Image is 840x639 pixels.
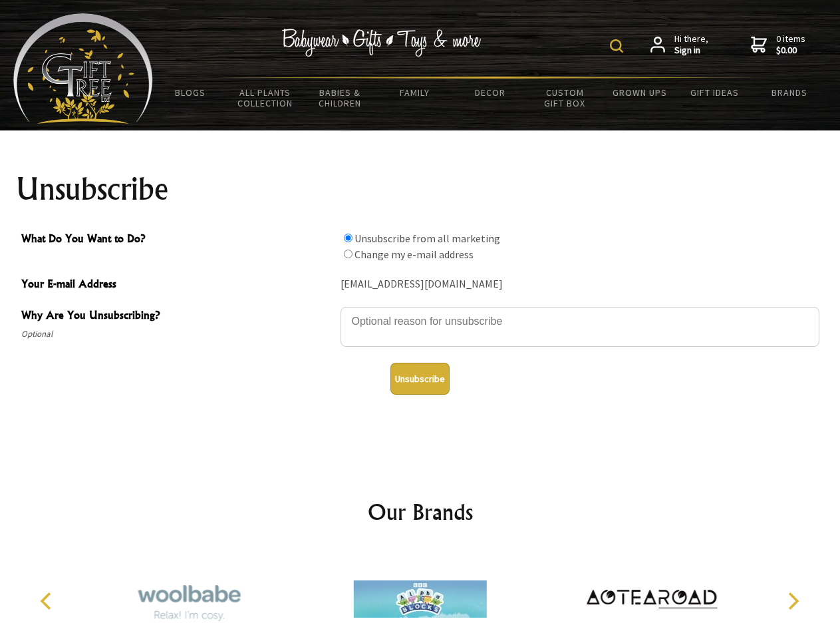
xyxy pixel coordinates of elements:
span: Why Are You Unsubscribing? [21,307,334,326]
span: What Do You Want to Do? [21,230,334,250]
a: Gift Ideas [677,79,752,106]
div: [EMAIL_ADDRESS][DOMAIN_NAME] [341,274,819,295]
a: Family [378,79,453,106]
h1: Unsubscribe [16,173,825,205]
h2: Our Brands [27,496,814,528]
label: Unsubscribe from all marketing [354,232,500,245]
a: BLOGS [153,79,228,106]
a: 0 items$0.00 [751,33,805,57]
textarea: Why Are You Unsubscribing? [341,307,819,347]
span: Hi there, [674,33,708,57]
button: Previous [33,586,63,616]
strong: Sign in [674,45,708,57]
button: Next [778,586,807,616]
a: All Plants Collection [228,79,303,117]
a: Decor [452,79,527,106]
strong: $0.00 [776,45,805,57]
button: Unsubscribe [390,363,450,395]
a: Hi there,Sign in [650,33,708,57]
img: Babyware - Gifts - Toys and more... [13,13,153,124]
a: Custom Gift Box [527,79,603,117]
a: Brands [752,79,827,106]
span: 0 items [776,33,805,57]
label: Change my e-mail address [354,248,474,261]
input: What Do You Want to Do? [344,234,352,242]
input: What Do You Want to Do? [344,250,352,258]
a: Grown Ups [602,79,677,106]
span: Your E-mail Address [21,276,334,295]
img: Babywear - Gifts - Toys & more [282,29,482,57]
img: product search [610,39,623,53]
a: Babies & Children [303,79,378,117]
span: Optional [21,326,334,342]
